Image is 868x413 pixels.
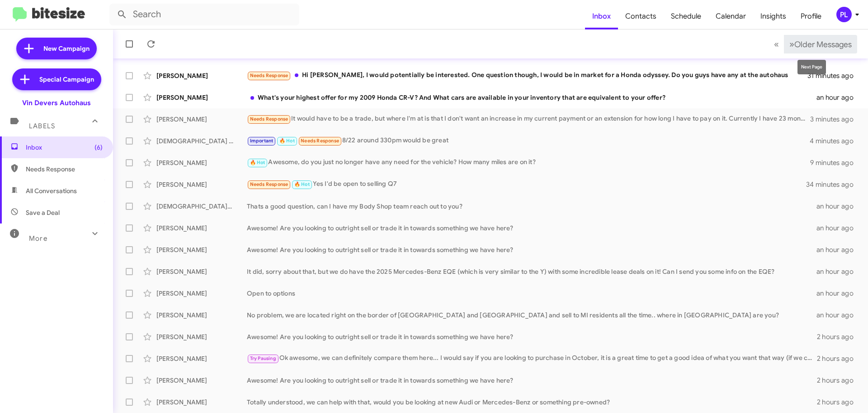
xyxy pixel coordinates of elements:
[784,35,857,53] button: Next
[26,186,77,195] span: All Conversations
[156,354,247,363] div: [PERSON_NAME]
[816,267,861,276] div: an hour ago
[817,376,861,385] div: 2 hours ago
[774,39,779,50] span: «
[789,39,794,50] span: »
[156,158,247,167] div: [PERSON_NAME]
[247,289,816,298] div: Open to options
[247,398,817,407] div: Totally understood, we can help with that, would you be looking at new Audi or Mercedes-Benz or s...
[664,3,708,29] a: Schedule
[156,115,247,124] div: [PERSON_NAME]
[769,35,857,53] nav: Page navigation example
[94,143,103,152] span: (6)
[156,398,247,407] div: [PERSON_NAME]
[816,224,861,233] div: an hour ago
[250,73,288,78] span: Needs Response
[247,245,816,254] div: Awesome! Are you looking to outright sell or trade it in towards something we have here?
[156,180,247,189] div: [PERSON_NAME]
[156,267,247,276] div: [PERSON_NAME]
[247,114,810,124] div: It would have to be a trade, but where I'm at is that I don't want an increase in my current paym...
[807,71,861,80] div: 31 minutes ago
[769,35,784,53] button: Previous
[829,7,858,22] button: PL
[810,158,861,167] div: 9 minutes ago
[797,60,826,74] div: Next Page
[810,115,861,124] div: 3 minutes ago
[753,3,793,29] a: Insights
[250,355,276,361] span: Try Pausing
[156,93,247,102] div: [PERSON_NAME]
[39,75,94,84] span: Special Campaign
[26,208,60,217] span: Save a Deal
[247,311,816,320] div: No problem, we are located right on the border of [GEOGRAPHIC_DATA] and [GEOGRAPHIC_DATA] and sel...
[807,180,861,189] div: 34 minutes ago
[43,44,90,53] span: New Campaign
[22,98,91,107] div: Vin Devers Autohaus
[836,7,852,22] div: PL
[247,157,810,168] div: Awesome, do you just no longer have any need for the vehicle? How many miles are on it?
[247,136,810,146] div: 8/22 around 330pm would be great
[708,3,753,29] a: Calendar
[247,332,817,341] div: Awesome! Are you looking to outright sell or trade it in towards something we have here?
[810,136,861,146] div: 4 minutes ago
[816,311,861,320] div: an hour ago
[794,39,852,49] span: Older Messages
[618,3,664,29] a: Contacts
[817,354,861,363] div: 2 hours ago
[247,202,816,211] div: Thats a good question, can I have my Body Shop team reach out to you?
[250,181,288,187] span: Needs Response
[29,122,55,130] span: Labels
[817,332,861,341] div: 2 hours ago
[250,160,265,165] span: 🔥 Hot
[16,38,97,59] a: New Campaign
[156,202,247,211] div: [DEMOGRAPHIC_DATA][PERSON_NAME]
[247,376,817,385] div: Awesome! Are you looking to outright sell or trade it in towards something we have here?
[156,224,247,233] div: [PERSON_NAME]
[294,181,310,187] span: 🔥 Hot
[250,116,288,122] span: Needs Response
[29,234,47,243] span: More
[247,93,816,102] div: What's your highest offer for my 2009 Honda CR-V? And What cars are available in your inventory t...
[250,138,274,144] span: Important
[247,267,816,276] div: It did, sorry about that, but we do have the 2025 Mercedes-Benz EQE (which is very similar to the...
[816,245,861,254] div: an hour ago
[26,143,103,152] span: Inbox
[816,289,861,298] div: an hour ago
[585,3,618,29] a: Inbox
[247,224,816,233] div: Awesome! Are you looking to outright sell or trade it in towards something we have here?
[26,165,103,174] span: Needs Response
[156,332,247,341] div: [PERSON_NAME]
[156,289,247,298] div: [PERSON_NAME]
[156,245,247,254] div: [PERSON_NAME]
[247,179,807,189] div: Yes I'd be open to selling Q7
[109,4,299,25] input: Search
[816,202,861,211] div: an hour ago
[156,71,247,80] div: [PERSON_NAME]
[156,376,247,385] div: [PERSON_NAME]
[247,353,817,364] div: Ok awesome, we can definitely compare them here... I would say if you are looking to purchase in ...
[156,136,247,146] div: [DEMOGRAPHIC_DATA] Poplar
[793,3,829,29] a: Profile
[12,68,101,90] a: Special Campaign
[301,138,339,144] span: Needs Response
[279,138,295,144] span: 🔥 Hot
[817,398,861,407] div: 2 hours ago
[816,93,861,102] div: an hour ago
[247,70,807,81] div: Hi [PERSON_NAME], I would potentially be interested. One question though, I would be in market fo...
[156,311,247,320] div: [PERSON_NAME]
